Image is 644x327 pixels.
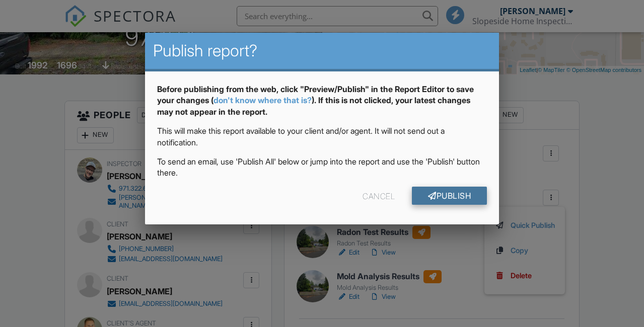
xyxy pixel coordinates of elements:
[157,156,487,179] p: To send an email, use 'Publish All' below or jump into the report and use the 'Publish' button th...
[157,125,487,148] p: This will make this report available to your client and/or agent. It will not send out a notifica...
[213,95,312,105] a: don't know where that is?
[157,84,487,125] div: Before publishing from the web, click "Preview/Publish" in the Report Editor to save your changes...
[412,187,487,205] a: Publish
[363,187,395,205] div: Cancel
[153,41,491,61] h2: Publish report?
